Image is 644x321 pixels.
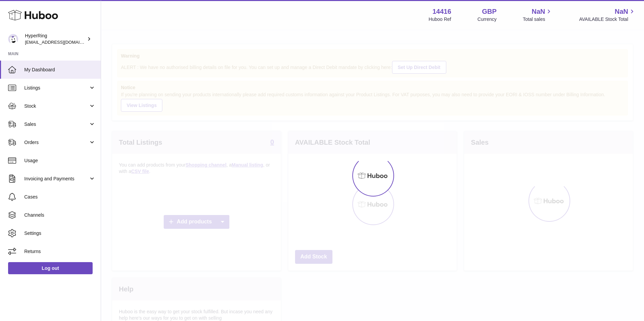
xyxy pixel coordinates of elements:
[24,85,89,91] span: Listings
[24,248,96,255] span: Returns
[615,7,628,16] span: NaN
[24,194,96,200] span: Cases
[24,139,89,146] span: Orders
[482,7,496,16] strong: GBP
[24,176,89,182] span: Invoicing and Payments
[432,7,451,16] strong: 14416
[24,157,96,164] span: Usage
[25,33,86,45] div: HyperRing
[579,16,636,23] span: AVAILABLE Stock Total
[429,16,451,23] div: Huboo Ref
[25,39,99,45] span: [EMAIL_ADDRESS][DOMAIN_NAME]
[24,67,96,73] span: My Dashboard
[523,16,553,23] span: Total sales
[523,7,553,23] a: NaN Total sales
[579,7,636,23] a: NaN AVAILABLE Stock Total
[8,262,93,274] a: Log out
[8,34,18,44] img: internalAdmin-14416@internal.huboo.com
[24,121,89,128] span: Sales
[24,103,89,109] span: Stock
[24,212,96,218] span: Channels
[532,7,545,16] span: NaN
[24,230,96,237] span: Settings
[478,16,497,23] div: Currency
